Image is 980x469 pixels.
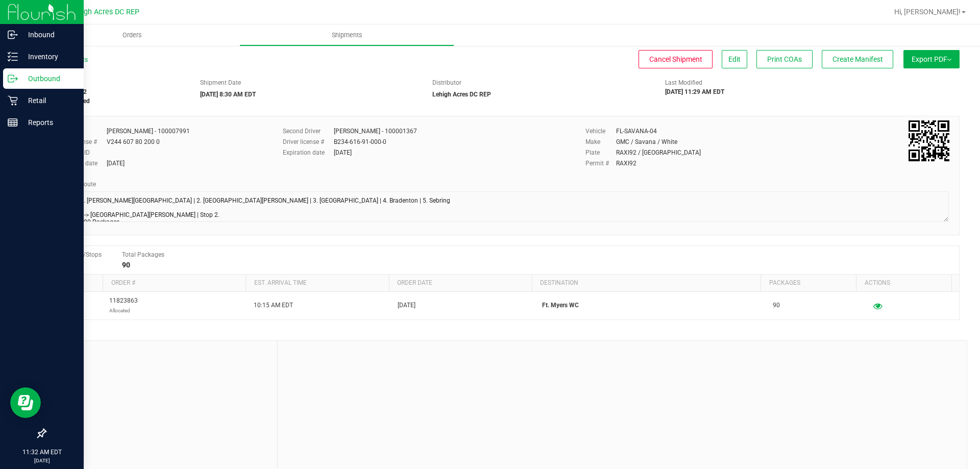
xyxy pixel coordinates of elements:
label: Distributor [432,78,461,87]
label: Last Modified [665,78,702,87]
span: Create Manifest [832,55,883,63]
div: [PERSON_NAME] - 100001367 [334,127,417,136]
div: RAXI92 [616,159,636,168]
strong: [DATE] 8:30 AM EDT [200,91,256,98]
iframe: Resource center [10,387,41,418]
span: 90 [773,301,780,310]
label: Vehicle [585,127,616,136]
span: Shipments [318,31,376,40]
button: Export PDF [903,50,960,68]
strong: 90 [122,261,130,269]
div: RAXI92 / [GEOGRAPHIC_DATA] [616,148,701,157]
span: Hi, [PERSON_NAME]! [894,8,961,16]
span: Edit [728,55,741,63]
span: [DATE] [398,301,415,310]
span: Orders [109,31,156,40]
strong: Lehigh Acres DC REP [432,91,491,98]
label: Shipment Date [200,78,241,87]
inline-svg: Inbound [8,30,18,40]
th: Order # [103,275,246,292]
p: Retail [18,94,79,107]
p: Reports [18,116,79,129]
label: Second Driver [283,127,334,136]
label: Permit # [585,159,616,168]
button: Cancel Shipment [639,50,713,68]
inline-svg: Reports [8,117,18,128]
th: Destination [532,275,761,292]
div: [PERSON_NAME] - 100007991 [107,127,190,136]
span: Notes [53,349,269,361]
span: 10:15 AM EDT [254,301,293,310]
p: Allocated [109,306,138,315]
button: Print COAs [756,50,813,68]
th: Actions [856,275,951,292]
qrcode: 20250821-002 [909,120,949,161]
span: Cancel Shipment [649,55,702,63]
span: 11823863 [109,296,138,315]
img: Scan me! [909,120,949,161]
inline-svg: Outbound [8,73,18,84]
p: Inbound [18,29,79,41]
button: Edit [722,50,747,68]
th: Order date [389,275,532,292]
span: Lehigh Acres DC REP [69,8,139,16]
span: Print COAs [767,55,802,63]
p: Inventory [18,51,79,63]
p: Outbound [18,72,79,85]
inline-svg: Retail [8,95,18,106]
button: Create Manifest [822,50,893,68]
div: FL-SAVANA-04 [616,127,657,136]
th: Packages [761,275,856,292]
div: [DATE] [107,159,125,168]
strong: [DATE] 11:29 AM EDT [665,88,724,95]
label: Expiration date [283,148,334,157]
label: Make [585,137,616,146]
inline-svg: Inventory [8,52,18,62]
div: V244 607 80 200 0 [107,137,160,146]
a: Orders [24,24,239,46]
div: [DATE] [334,148,352,157]
th: Est. arrival time [246,275,388,292]
p: Ft. Myers WC [542,301,761,310]
div: B234-616-91-000-0 [334,137,386,146]
p: 11:32 AM EDT [5,448,79,457]
span: Total Packages [122,251,164,258]
a: Shipments [239,24,454,46]
div: GMC / Savana / White [616,137,677,146]
label: Driver license # [283,137,334,146]
label: Plate [585,148,616,157]
p: [DATE] [5,457,79,464]
span: Shipment # [45,78,185,87]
